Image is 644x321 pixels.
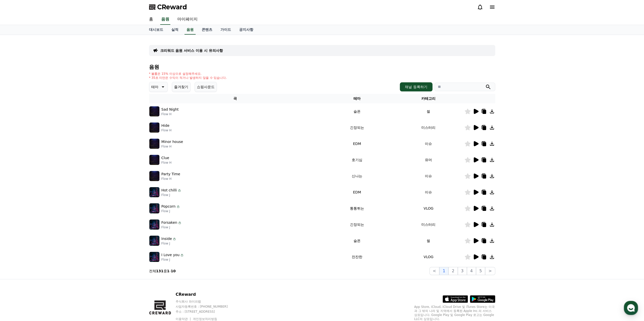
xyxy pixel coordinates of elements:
[193,317,217,321] a: 개인정보처리방침
[149,82,168,92] button: 테마
[161,258,184,262] p: Flow J
[400,82,432,91] button: 채널 등록하기
[321,216,393,233] td: 긴장되는
[46,168,52,172] span: 대화
[149,236,159,246] img: music
[321,168,393,184] td: 신나는
[151,83,158,90] p: 테마
[321,184,393,200] td: EDM
[78,168,84,172] span: 설정
[176,310,237,314] p: 주소 : [STREET_ADDRESS]
[145,25,167,35] a: 대시보드
[321,103,393,119] td: 슬픈
[149,139,159,149] img: music
[16,168,19,172] span: 홈
[149,122,159,133] img: music
[393,200,464,216] td: VLOG
[321,136,393,152] td: EDM
[176,300,237,304] p: 주식회사 와이피랩
[393,216,464,233] td: 미스터리
[393,103,464,119] td: 썰
[161,112,179,116] p: Flow H
[393,152,464,168] td: 유머
[393,94,464,103] th: 카테고리
[161,236,172,241] p: Inside
[149,219,159,230] img: music
[172,82,191,92] button: 즐겨찾기
[149,64,495,70] h4: 음원
[176,317,192,321] a: 이용약관
[393,168,464,184] td: 이슈
[161,171,180,177] p: Party Time
[33,160,65,173] a: 대화
[149,72,227,76] p: * 볼륨은 15% 이상으로 설정해주세요.
[485,267,495,275] button: >
[149,187,159,197] img: music
[321,200,393,216] td: 통통튀는
[321,94,393,103] th: 테마
[393,233,464,249] td: 썰
[167,269,170,273] strong: 1
[173,14,202,25] a: 마이페이지
[171,269,176,273] strong: 10
[161,177,180,181] p: Flow H
[161,128,172,132] p: Flow H
[439,267,448,275] button: 1
[149,203,159,213] img: music
[321,233,393,249] td: 슬픈
[393,184,464,200] td: 이슈
[184,25,196,35] a: 음원
[161,220,177,225] p: Forsaken
[156,269,163,273] strong: 131
[149,76,227,80] p: * 35초 미만은 수익이 적거나 발생하지 않을 수 있습니다.
[321,119,393,136] td: 긴장되는
[195,82,217,92] button: 쇼핑사운드
[161,209,180,213] p: Flow J
[145,14,157,25] a: 홈
[161,144,183,149] p: Flow H
[321,152,393,168] td: 호기심
[393,249,464,265] td: VLOG
[2,160,33,173] a: 홈
[476,267,485,275] button: 5
[167,25,182,35] a: 실적
[65,160,97,173] a: 설정
[161,123,170,128] p: Hide
[149,94,321,103] th: 곡
[149,155,159,165] img: music
[149,171,159,181] img: music
[393,119,464,136] td: 미스터리
[161,188,177,193] p: Hot chilli
[149,106,159,116] img: music
[448,267,458,275] button: 2
[321,249,393,265] td: 잔잔한
[161,155,169,161] p: Clue
[458,267,467,275] button: 3
[161,241,177,245] p: Flow J
[161,139,183,144] p: Minor house
[157,3,187,11] span: CReward
[216,25,235,35] a: 가이드
[160,48,223,53] a: 크리워드 음원 서비스 이용 시 유의사항
[161,161,172,165] p: Flow H
[429,267,439,275] button: <
[176,305,237,309] p: 사업자등록번호 : [PHONE_NUMBER]
[393,136,464,152] td: 이슈
[149,268,176,274] p: 전체 중 -
[235,25,257,35] a: 공지사항
[414,305,495,321] p: App Store, iCloud, iCloud Drive 및 iTunes Store는 미국과 그 밖의 나라 및 지역에서 등록된 Apple Inc.의 서비스 상표입니다. Goo...
[149,252,159,262] img: music
[161,204,176,209] p: Popcorn
[198,25,216,35] a: 콘텐츠
[161,193,181,197] p: Flow J
[161,252,180,258] p: I Love you
[161,225,182,229] p: Flow J
[176,291,237,298] p: CReward
[161,107,179,112] p: Sad Night
[467,267,476,275] button: 4
[149,3,187,11] a: CReward
[160,14,170,25] a: 음원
